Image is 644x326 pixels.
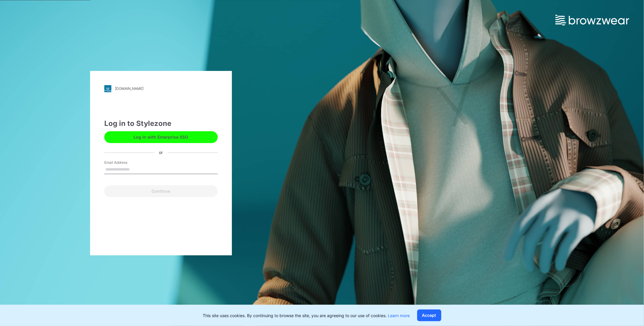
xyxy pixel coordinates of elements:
[203,312,410,319] p: This site uses cookies. By continuing to browse the site, you are agreeing to our use of cookies.
[417,309,441,321] button: Accept
[388,313,410,318] a: Learn more
[104,85,111,92] img: stylezone-logo.562084cfcfab977791bfbf7441f1a819.svg
[155,150,168,156] div: or
[104,85,218,92] a: [DOMAIN_NAME]
[104,131,218,143] button: Log in with Enterprise SSO
[115,86,144,91] div: [DOMAIN_NAME]
[104,160,146,165] label: Email Address
[104,118,218,129] div: Log in to Stylezone
[555,15,629,25] img: browzwear-logo.e42bd6dac1945053ebaf764b6aa21510.svg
